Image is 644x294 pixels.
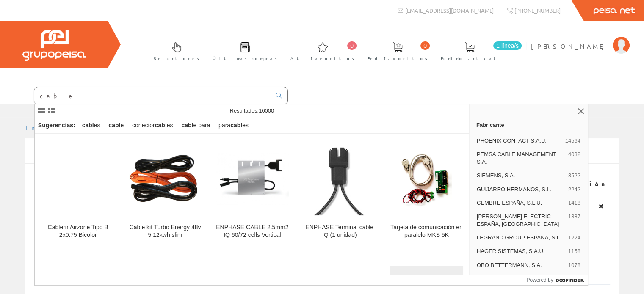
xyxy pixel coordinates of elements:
span: Pedido actual [441,54,498,63]
span: 1 línea/s [493,41,522,50]
span: 1418 [568,199,580,207]
span: [PHONE_NUMBER] [514,7,561,14]
a: Últimas compras [204,35,282,66]
img: Cable kit Turbo Energy 48v 5,12kwh slim [129,153,202,204]
a: Eliminar [596,201,606,212]
a: Tarjeta de comunicación en paralelo MKS 5K Tarjeta de comunicación en paralelo MKS 5K [383,134,470,249]
div: para es [215,118,252,133]
img: ENPHASE Terminal cable IQ (1 unidad) [303,142,376,215]
div: ENPHASE Terminal cable IQ (1 unidad) [303,224,376,239]
strong: cabl [230,122,242,129]
span: 4032 [568,151,580,166]
div: es [79,118,104,133]
a: Selectores [145,35,204,66]
div: e para [178,118,213,133]
a: 1 línea/s Pedido actual [432,35,524,66]
a: ENPHASE Terminal cable IQ (1 unidad) ENPHASE Terminal cable IQ (1 unidad) [296,134,383,249]
span: Powered by [526,276,553,284]
span: [PERSON_NAME] [531,42,608,50]
span: PHOENIX CONTACT S.A.U, [477,137,562,145]
span: 0 [347,41,357,50]
a: Cablern Airzone Tipo B 2x0.75 Bicolor Cablern Airzone Tipo B 2x0.75 Bicolor [35,134,122,249]
img: Tarjeta de comunicación en paralelo MKS 5K [390,151,463,206]
div: e [105,118,127,133]
span: 1224 [568,234,580,242]
span: Últimas compras [213,54,277,63]
span: 0 [420,41,430,50]
a: [PERSON_NAME] [531,35,630,43]
span: 1078 [568,261,580,269]
img: ENPHASE CABLE 2.5mm2 IQ 60/72 cells Vertical [216,142,289,215]
span: 3522 [568,172,580,179]
span: 1158 [568,247,580,255]
span: [EMAIL_ADDRESS][DOMAIN_NAME] [405,7,494,14]
img: Grupo Peisa [22,30,86,61]
span: PEMSA CABLE MANAGEMENT S.A. [477,151,565,166]
input: Buscar ... [34,87,271,104]
span: Selectores [154,54,199,63]
span: Resultados: [229,107,274,114]
strong: cabl [108,122,120,129]
div: conector es [129,118,177,133]
strong: cabl [181,122,193,129]
span: LEGRAND GROUP ESPAÑA, S.L. [477,234,565,242]
a: Inicio [25,124,61,131]
span: 1387 [568,213,580,228]
strong: cabl [155,122,167,129]
span: 14564 [565,137,580,145]
span: 10000 [259,107,274,114]
div: Cablern Airzone Tipo B 2x0.75 Bicolor [41,224,115,239]
div: ENPHASE CABLE 2.5mm2 IQ 60/72 cells Vertical [216,224,289,239]
strong: cabl [82,122,94,129]
a: Fabricante [470,118,588,132]
span: 2242 [568,186,580,193]
span: OBO BETTERMANN, S.A. [477,261,565,269]
span: HAGER SISTEMAS, S.A.U. [477,247,565,255]
span: [PERSON_NAME] ELECTRIC ESPAÑA, [GEOGRAPHIC_DATA] [477,213,565,228]
div: Tarjeta de comunicación en paralelo MKS 5K [390,224,463,239]
a: Cable kit Turbo Energy 48v 5,12kwh slim Cable kit Turbo Energy 48v 5,12kwh slim [122,134,209,249]
span: Art. favoritos [290,54,354,63]
div: Cable kit Turbo Energy 48v 5,12kwh slim [129,224,202,239]
span: Ped. favoritos [368,54,428,63]
span: CEMBRE ESPAÑA, S.L.U. [477,199,565,207]
a: ENPHASE CABLE 2.5mm2 IQ 60/72 cells Vertical ENPHASE CABLE 2.5mm2 IQ 60/72 cells Vertical [209,134,296,249]
span: SIEMENS, S.A. [477,172,565,179]
span: GUIJARRO HERMANOS, S.L. [477,186,565,193]
div: Sugerencias: [35,120,77,132]
a: Powered by [526,275,588,285]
